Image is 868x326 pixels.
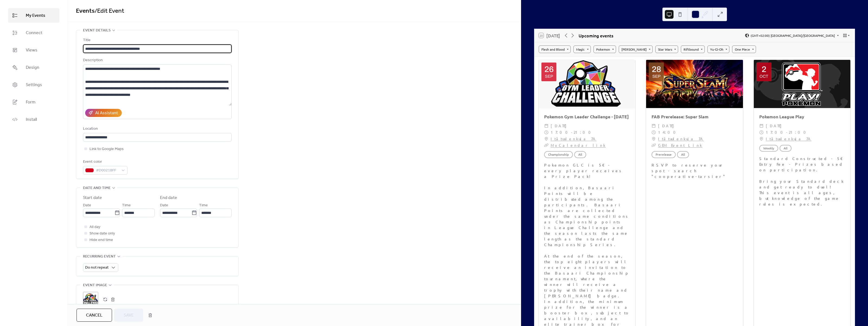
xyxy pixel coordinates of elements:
[786,129,789,136] span: -
[83,253,116,260] span: Recurring event
[658,143,702,148] a: GEM Event Link
[83,185,111,191] span: Date and time
[551,143,606,148] a: MyCalendar link
[652,142,656,149] div: ​
[8,60,59,75] a: Design
[759,123,764,129] div: ​
[26,30,42,36] span: Connect
[83,57,231,64] div: Description
[789,129,809,136] span: 21:00
[658,123,677,129] span: [DATE]
[160,195,177,201] div: End date
[90,237,113,243] span: Hide end time
[551,123,569,129] span: [DATE]
[95,5,124,17] span: / Edit Event
[544,65,554,73] div: 26
[544,114,629,119] a: Pokemon Gym Leader Challenge - [DATE]
[83,159,126,165] div: Event color
[8,8,59,23] a: My Events
[90,230,115,237] span: Show date only
[83,202,91,209] span: Date
[759,74,768,79] div: Oct
[571,129,574,136] span: -
[544,129,548,136] div: ​
[96,167,119,174] span: #D0021BFF
[652,136,656,142] div: ​
[754,113,850,120] div: Pokemon League Play
[551,129,571,136] span: 17:00
[658,129,679,136] span: 14:00
[579,32,613,39] div: Upcoming events
[544,136,548,142] div: ​
[76,5,95,17] a: Events
[754,156,850,207] div: Standard Constructed - 5€ Entry Fee - Prizes based on participation. Bring your Standard deck and...
[83,37,231,44] div: Title
[86,312,103,319] span: Cancel
[8,77,59,92] a: Settings
[8,112,59,127] a: Install
[652,65,661,73] div: 28
[551,136,596,142] a: Itätuulenkuja 7A
[766,123,784,129] span: [DATE]
[26,47,37,54] span: Views
[83,282,107,289] span: Event image
[751,34,835,37] span: (GMT+02:00) [GEOGRAPHIC_DATA]/[GEOGRAPHIC_DATA]
[83,126,231,132] div: Location
[646,162,743,179] div: RSVP to reserve your spot - search "cooperative-tarsier"
[26,99,36,106] span: Form
[8,25,59,40] a: Connect
[83,27,111,34] span: Event details
[759,136,764,142] div: ​
[544,142,548,149] div: ​
[652,74,660,79] div: Sep
[76,309,112,322] button: Cancel
[8,95,59,109] a: Form
[26,82,42,88] span: Settings
[545,74,553,79] div: Sep
[26,12,45,19] span: My Events
[658,136,704,142] a: Itätuulenkuja 7A
[762,65,766,73] div: 2
[83,292,98,307] div: ;
[26,64,39,71] span: Design
[199,202,208,209] span: Time
[122,202,131,209] span: Time
[8,43,59,57] a: Views
[83,195,102,201] div: Start date
[759,129,764,136] div: ​
[574,129,594,136] span: 21:00
[652,114,709,119] a: FAB Prerelease: Super Slam
[544,123,548,129] div: ​
[90,146,124,152] span: Link to Google Maps
[26,116,37,123] span: Install
[652,123,656,129] div: ​
[85,109,122,117] button: AI Assistant
[652,129,656,136] div: ​
[766,136,812,142] a: Itätuulenkuja 7A
[160,202,168,209] span: Date
[90,224,100,230] span: All day
[95,110,118,116] div: AI Assistant
[766,129,786,136] span: 17:00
